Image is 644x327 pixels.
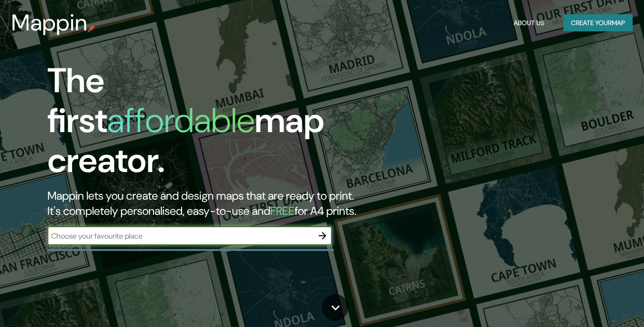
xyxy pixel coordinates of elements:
h1: The first map creator. [47,61,369,188]
button: Create yourmap [563,14,633,32]
img: mappin-pin [88,25,95,32]
h3: Mappin [11,10,88,36]
h2: Mappin lets you create and design maps that are ready to print. It's completely personalised, eas... [47,188,369,219]
button: About Us [510,14,548,32]
input: Choose your favourite place [47,231,313,241]
h5: FREE [270,203,294,218]
h1: affordable [107,98,255,143]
